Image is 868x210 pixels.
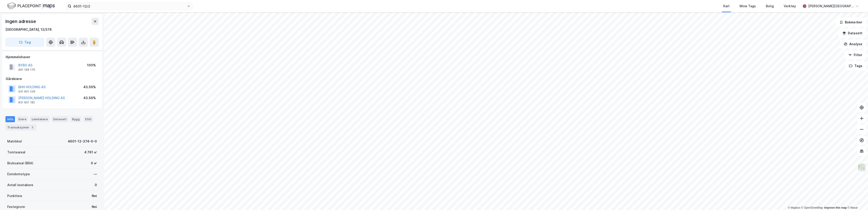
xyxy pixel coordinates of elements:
[844,50,866,60] button: Filter
[723,3,730,9] div: Kart
[7,160,33,166] div: Bruksareal (BRA)
[94,171,97,177] div: —
[7,182,33,188] div: Antall leietakere
[83,84,96,90] div: 43.56%
[95,182,97,188] div: 0
[845,61,866,70] button: Tags
[87,62,96,68] div: 100%
[7,2,55,10] img: logo.f888ab2527a4732fd821a326f86c7f29.svg
[5,38,44,47] button: Tag
[801,206,823,209] a: OpenStreetMap
[784,3,796,9] div: Verktøy
[7,150,25,155] div: Tomteareal
[92,193,97,199] div: Nei
[5,18,37,25] div: Ingen adresse
[30,125,35,130] div: 2
[840,40,866,49] button: Analyse
[788,206,800,209] a: Mapbox
[5,27,52,32] div: [GEOGRAPHIC_DATA], 12/374
[7,204,25,210] div: Festegrunn
[7,139,22,144] div: Matrikkel
[18,68,35,72] div: 991 168 176
[740,3,756,9] div: Mine Tags
[5,124,36,130] div: Transaksjoner
[7,193,22,199] div: Punktleie
[30,116,50,122] div: Leietakere
[808,3,854,9] div: [PERSON_NAME][GEOGRAPHIC_DATA]
[839,29,866,38] button: Datasett
[824,206,847,209] a: Improve this map
[51,116,68,122] div: Datasett
[7,171,30,177] div: Eiendomstype
[70,116,82,122] div: Bygg
[6,54,99,60] div: Hjemmelshaver
[84,150,97,155] div: 4 761 ㎡
[92,204,97,210] div: Nei
[5,116,15,122] div: Info
[766,3,774,9] div: Bolig
[17,116,28,122] div: Eiere
[836,18,866,27] button: Bokmerker
[83,116,93,122] div: ESG
[18,101,35,104] div: 831 801 182
[845,188,868,210] iframe: Chat Widget
[68,139,97,144] div: 4601-12-374-0-0
[6,76,99,82] div: Gårdeiere
[18,90,35,93] div: 931 801 236
[857,163,866,172] img: Z
[845,188,868,210] div: Kontrollprogram for chat
[71,3,187,10] input: Søk på adresse, matrikkel, gårdeiere, leietakere eller personer
[91,160,97,166] div: 0 ㎡
[83,95,96,101] div: 43.56%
